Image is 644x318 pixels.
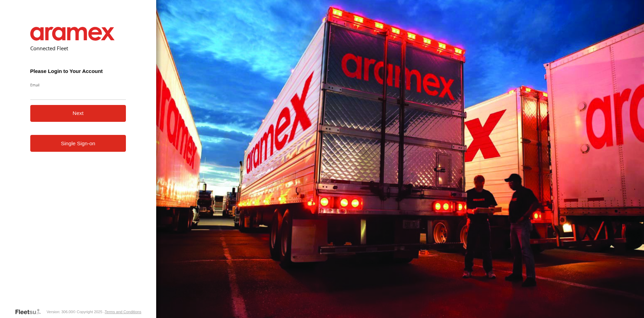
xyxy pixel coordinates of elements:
div: Version: 306.00 [46,310,73,314]
div: © Copyright 2025 - [73,310,141,314]
a: Terms and Conditions [105,310,141,314]
a: Single Sign-on [30,135,126,152]
h3: Please Login to Your Account [30,68,126,74]
img: Aramex [30,27,115,41]
label: Email [30,82,126,87]
h2: Connected Fleet [30,45,126,52]
button: Next [30,105,126,122]
a: Visit our Website [15,308,46,315]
